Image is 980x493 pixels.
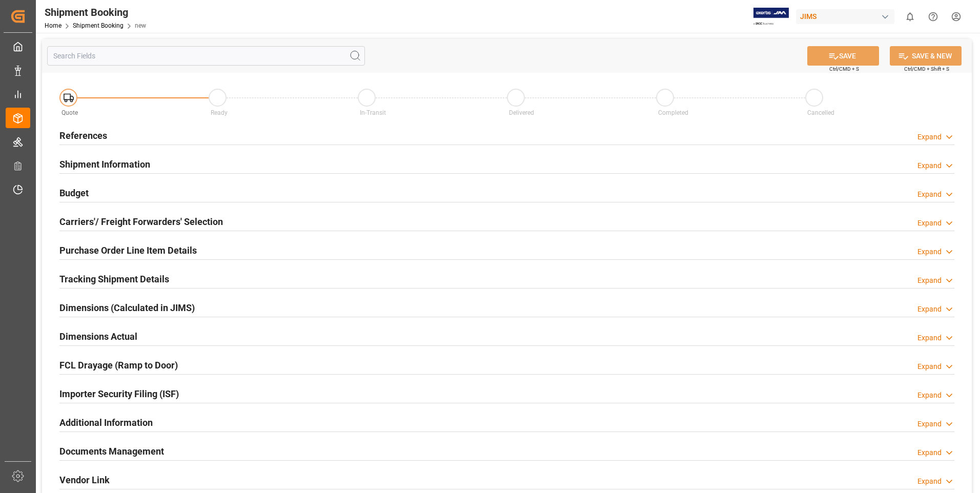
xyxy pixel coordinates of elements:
[59,272,169,286] h2: Tracking Shipment Details
[59,473,110,487] h2: Vendor Link
[829,65,859,73] span: Ctrl/CMD + S
[59,129,107,142] h2: References
[62,109,78,116] span: Quote
[59,358,178,372] h2: FCL Drayage (Ramp to Door)
[917,390,942,401] div: Expand
[917,476,942,487] div: Expand
[45,5,146,20] div: Shipment Booking
[59,215,223,229] h2: Carriers'/ Freight Forwarders' Selection
[47,46,365,66] input: Search Fields
[807,109,834,116] span: Cancelled
[917,361,942,372] div: Expand
[73,22,124,29] a: Shipment Booking
[796,7,899,26] button: JIMS
[59,243,197,257] h2: Purchase Order Line Item Details
[922,5,945,28] button: Help Center
[917,132,942,142] div: Expand
[45,22,62,29] a: Home
[917,304,942,315] div: Expand
[59,444,164,458] h2: Documents Management
[509,109,534,116] span: Delivered
[899,5,922,28] button: show 0 new notifications
[917,160,942,171] div: Expand
[59,186,89,200] h2: Budget
[904,65,949,73] span: Ctrl/CMD + Shift + S
[890,46,962,66] button: SAVE & NEW
[807,46,879,66] button: SAVE
[211,109,228,116] span: Ready
[59,330,137,343] h2: Dimensions Actual
[917,189,942,200] div: Expand
[917,333,942,343] div: Expand
[917,447,942,458] div: Expand
[917,275,942,286] div: Expand
[753,8,789,26] img: Exertis%20JAM%20-%20Email%20Logo.jpg_1722504956.jpg
[59,157,150,171] h2: Shipment Information
[658,109,688,116] span: Completed
[917,246,942,257] div: Expand
[59,301,195,315] h2: Dimensions (Calculated in JIMS)
[796,9,894,24] div: JIMS
[360,109,386,116] span: In-Transit
[59,387,179,401] h2: Importer Security Filing (ISF)
[917,218,942,229] div: Expand
[917,419,942,429] div: Expand
[59,416,153,429] h2: Additional Information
